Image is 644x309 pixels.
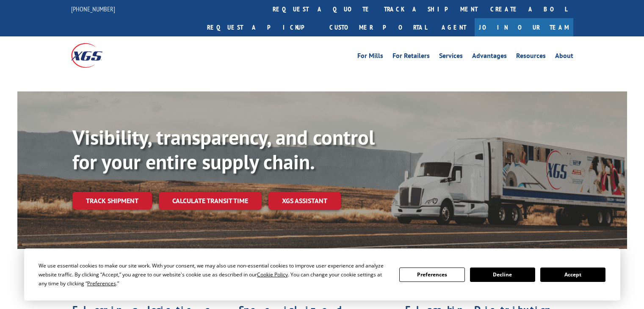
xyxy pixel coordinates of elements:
[472,52,507,62] a: Advantages
[439,52,463,62] a: Services
[159,192,262,210] a: Calculate transit time
[24,248,620,301] div: Cookie Consent Prompt
[257,271,288,278] span: Cookie Policy
[71,5,115,13] a: [PHONE_NUMBER]
[72,124,375,175] b: Visibility, transparency, and control for your entire supply chain.
[470,268,535,282] button: Decline
[201,18,323,36] a: Request a pickup
[555,52,573,62] a: About
[516,52,546,62] a: Resources
[475,18,573,36] a: Join Our Team
[39,261,389,288] div: We use essential cookies to make our site work. With your consent, we may also use non-essential ...
[392,52,430,62] a: For Retailers
[357,52,383,62] a: For Mills
[433,18,475,36] a: Agent
[399,268,464,282] button: Preferences
[87,280,116,287] span: Preferences
[323,18,433,36] a: Customer Portal
[540,268,605,282] button: Accept
[72,192,152,210] a: Track shipment
[268,192,341,210] a: XGS ASSISTANT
